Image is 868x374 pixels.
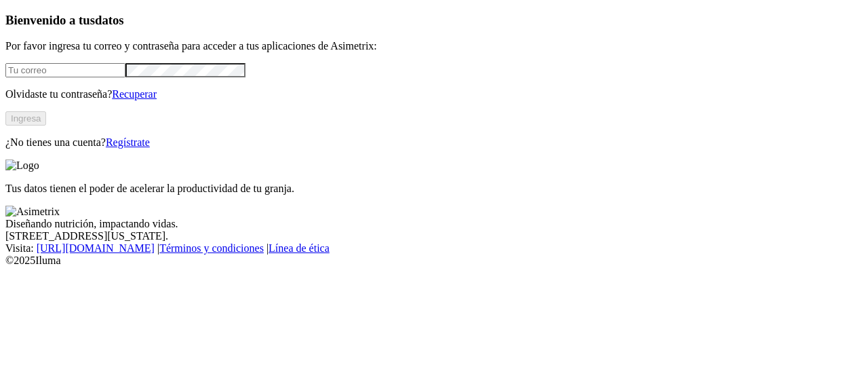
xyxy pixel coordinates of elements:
[5,230,863,242] div: [STREET_ADDRESS][US_STATE].
[5,111,46,126] button: Ingresa
[5,13,863,28] h3: Bienvenido a tus
[95,13,124,27] span: datos
[5,63,125,77] input: Tu correo
[5,218,863,230] div: Diseñando nutrición, impactando vidas.
[5,136,863,149] p: ¿No tienes una cuenta?
[269,242,330,254] a: Línea de ética
[5,183,863,195] p: Tus datos tienen el poder de acelerar la productividad de tu granja.
[112,88,157,100] a: Recuperar
[5,206,60,218] img: Asimetrix
[159,242,264,254] a: Términos y condiciones
[5,160,39,172] img: Logo
[5,88,863,100] p: Olvidaste tu contraseña?
[5,242,863,255] div: Visita : | |
[106,136,150,148] a: Regístrate
[5,255,863,267] div: © 2025 Iluma
[5,40,863,52] p: Por favor ingresa tu correo y contraseña para acceder a tus aplicaciones de Asimetrix:
[37,242,155,254] a: [URL][DOMAIN_NAME]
